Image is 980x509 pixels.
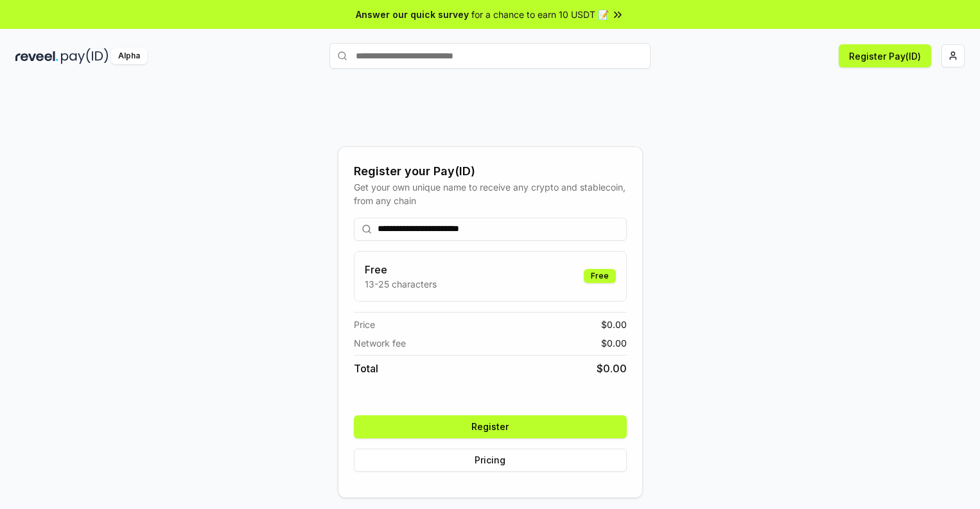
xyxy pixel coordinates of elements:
[356,8,469,21] span: Answer our quick survey
[365,262,437,277] h3: Free
[354,162,627,180] div: Register your Pay(ID)
[354,449,627,472] button: Pricing
[471,8,609,21] span: for a chance to earn 10 USDT 📝
[584,269,616,283] div: Free
[839,44,931,67] button: Register Pay(ID)
[111,48,147,64] div: Alpha
[354,336,406,350] span: Network fee
[354,318,375,331] span: Price
[601,336,627,350] span: $ 0.00
[354,361,378,376] span: Total
[354,415,627,438] button: Register
[61,48,109,64] img: pay_id
[354,180,627,207] div: Get your own unique name to receive any crypto and stablecoin, from any chain
[365,277,437,291] p: 13-25 characters
[597,361,627,376] span: $ 0.00
[15,48,58,64] img: reveel_dark
[601,318,627,331] span: $ 0.00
